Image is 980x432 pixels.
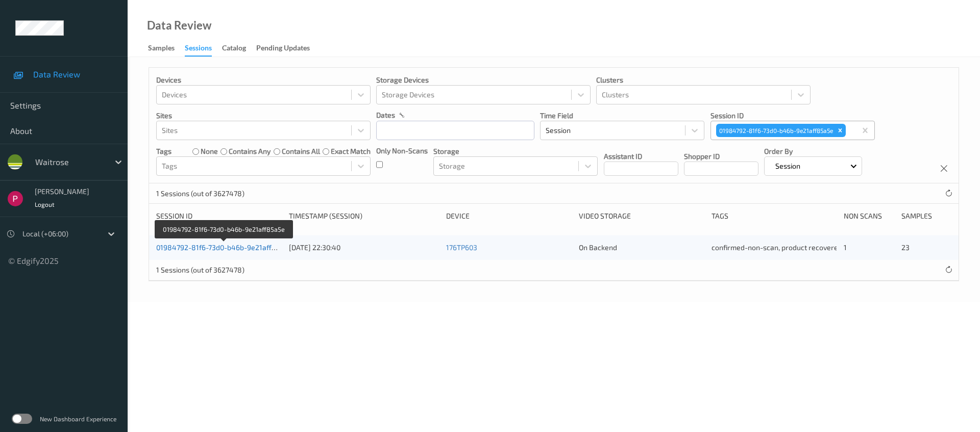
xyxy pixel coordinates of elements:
label: contains all [282,146,320,156]
div: Samples [901,211,951,221]
a: Catalog [222,41,256,56]
div: Pending Updates [256,43,310,56]
p: 1 Sessions (out of 3627478) [156,265,244,275]
p: Sites [156,111,371,121]
div: Samples [148,43,175,56]
label: contains any [229,146,271,156]
div: Catalog [222,43,246,56]
p: Devices [156,75,371,85]
span: 23 [901,243,910,252]
p: Session [772,161,804,171]
p: Only Non-Scans [376,146,428,156]
span: 1 [844,243,847,252]
a: 01984792-81f6-73d0-b46b-9e21aff85a5e [156,243,292,252]
div: [DATE] 22:30:40 [289,242,439,253]
p: Time Field [540,111,704,121]
a: 176TP603 [446,243,477,252]
span: confirmed-non-scan, product recovered, recovered product, Shopper Confirmed [712,243,972,252]
label: none [201,146,218,156]
p: 1 Sessions (out of 3627478) [156,188,244,199]
p: Assistant ID [604,151,678,161]
div: Device [446,211,572,221]
p: Shopper ID [684,151,758,161]
a: Samples [148,41,185,56]
a: Pending Updates [256,41,320,56]
p: Tags [156,146,171,156]
p: Clusters [596,75,811,85]
div: Timestamp (Session) [289,211,439,221]
label: exact match [331,146,371,156]
div: 01984792-81f6-73d0-b46b-9e21aff85a5e [716,124,835,137]
div: Video Storage [579,211,704,221]
div: Remove 01984792-81f6-73d0-b46b-9e21aff85a5e [835,124,846,137]
a: Sessions [185,41,222,57]
p: Storage Devices [376,75,591,85]
p: Order By [764,146,862,156]
div: Tags [712,211,837,221]
p: dates [376,110,395,120]
div: Data Review [147,20,211,31]
p: Session ID [710,111,875,121]
div: On Backend [579,242,704,253]
p: Storage [433,146,598,156]
div: Sessions [185,43,212,57]
div: Session ID [156,211,282,221]
div: Non Scans [844,211,894,221]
